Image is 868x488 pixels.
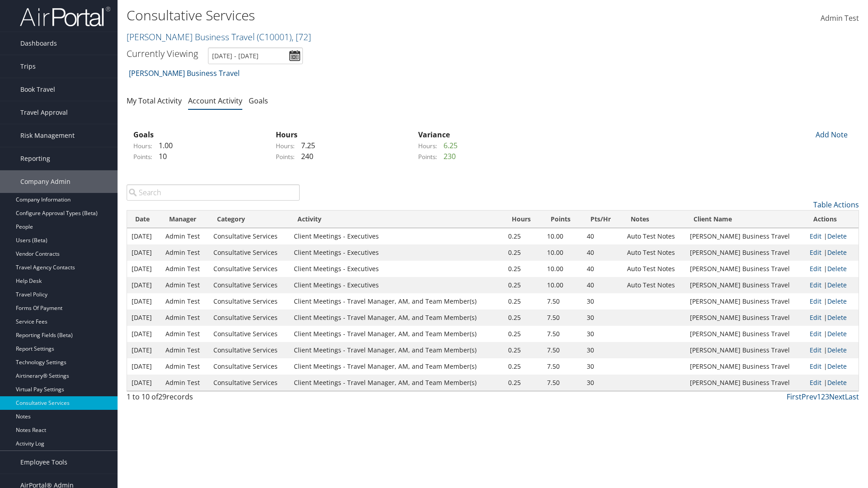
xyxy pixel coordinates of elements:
[127,375,161,391] td: [DATE]
[810,264,821,273] a: Edit
[161,244,209,261] td: Admin Test
[289,375,504,391] td: Client Meetings - Travel Manager, AM, and Team Member(s)
[289,228,504,244] td: Client Meetings - Executives
[504,277,542,293] td: 0.25
[127,228,161,244] td: [DATE]
[127,31,311,43] a: [PERSON_NAME] Business Travel
[504,358,542,375] td: 0.25
[685,326,805,342] td: [PERSON_NAME] Business Travel
[582,228,623,244] td: 40
[805,277,859,293] td: |
[802,392,817,402] a: Prev
[623,261,685,277] td: Auto Test Notes
[582,375,623,391] td: 30
[127,310,161,326] td: [DATE]
[805,342,859,358] td: |
[827,248,847,257] a: Delete
[542,293,582,310] td: 7.50
[154,141,173,150] span: 1.00
[582,261,623,277] td: 40
[418,152,437,161] label: Points:
[827,346,847,354] a: Delete
[542,326,582,342] td: 7.50
[829,392,845,402] a: Next
[127,326,161,342] td: [DATE]
[582,358,623,375] td: 30
[805,261,859,277] td: |
[810,346,821,354] a: Edit
[161,326,209,342] td: Admin Test
[257,31,292,43] span: ( C10001 )
[827,232,847,240] a: Delete
[289,277,504,293] td: Client Meetings - Executives
[161,342,209,358] td: Admin Test
[805,326,859,342] td: |
[805,211,859,228] th: Actions
[289,342,504,358] td: Client Meetings - Travel Manager, AM, and Team Member(s)
[188,96,242,106] a: Account Activity
[582,277,623,293] td: 40
[504,211,542,228] th: Hours
[542,261,582,277] td: 10.00
[127,391,300,407] div: 1 to 10 of records
[504,228,542,244] td: 0.25
[20,124,75,147] span: Risk Management
[810,378,821,387] a: Edit
[685,342,805,358] td: [PERSON_NAME] Business Travel
[209,375,289,391] td: Consultative Services
[817,392,821,402] a: 1
[542,342,582,358] td: 7.50
[133,130,154,140] strong: Goals
[827,313,847,322] a: Delete
[161,261,209,277] td: Admin Test
[208,47,303,64] input: [DATE] - [DATE]
[209,342,289,358] td: Consultative Services
[127,261,161,277] td: [DATE]
[685,310,805,326] td: [PERSON_NAME] Business Travel
[685,211,805,228] th: Client Name
[827,329,847,338] a: Delete
[209,326,289,342] td: Consultative Services
[810,248,821,257] a: Edit
[827,362,847,371] a: Delete
[827,264,847,273] a: Delete
[787,392,802,402] a: First
[827,378,847,387] a: Delete
[542,211,582,228] th: Points
[161,375,209,391] td: Admin Test
[542,277,582,293] td: 10.00
[504,326,542,342] td: 0.25
[249,96,268,106] a: Goals
[158,392,166,402] span: 29
[582,326,623,342] td: 30
[161,228,209,244] td: Admin Test
[810,329,821,338] a: Edit
[504,244,542,261] td: 0.25
[127,184,300,201] input: Search
[810,362,821,371] a: Edit
[161,358,209,375] td: Admin Test
[810,232,821,240] a: Edit
[127,6,615,25] h1: Consultative Services
[127,211,161,228] th: Date: activate to sort column ascending
[209,293,289,310] td: Consultative Services
[805,375,859,391] td: |
[133,141,152,150] label: Hours:
[127,47,198,60] h3: Currently Viewing
[504,293,542,310] td: 0.25
[276,141,295,150] label: Hours:
[289,244,504,261] td: Client Meetings - Executives
[504,261,542,277] td: 0.25
[623,277,685,293] td: Auto Test Notes
[161,310,209,326] td: Admin Test
[154,151,167,161] span: 10
[504,310,542,326] td: 0.25
[127,277,161,293] td: [DATE]
[623,211,685,228] th: Notes
[821,13,859,23] span: Admin Test
[133,152,152,161] label: Points:
[20,55,36,78] span: Trips
[20,147,50,170] span: Reporting
[685,228,805,244] td: [PERSON_NAME] Business Travel
[297,151,313,161] span: 240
